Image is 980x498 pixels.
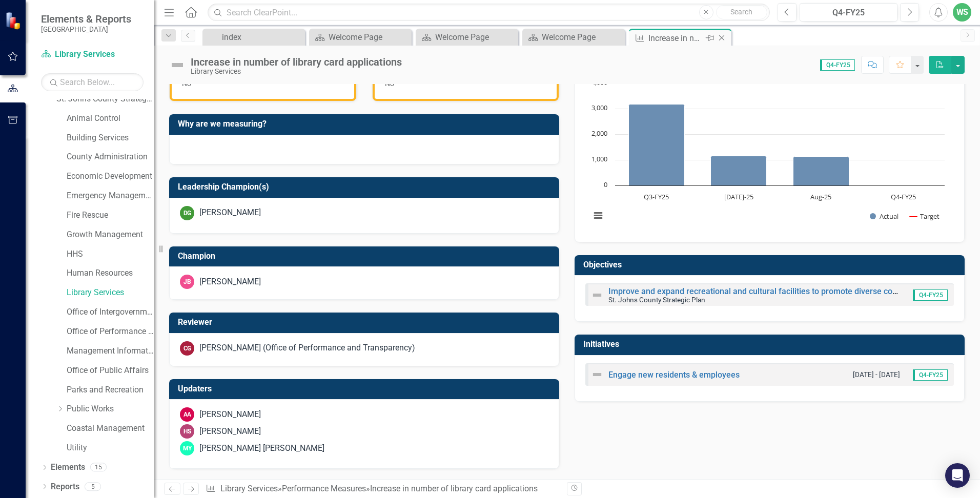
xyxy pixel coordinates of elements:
[585,78,954,232] div: Chart. Highcharts interactive chart.
[5,11,23,29] img: ClearPoint Strategy
[608,296,705,304] small: St. Johns County Strategic Plan
[953,3,971,22] button: WS
[644,192,669,201] text: Q3-FY25
[329,31,409,44] div: Welcome Page
[67,267,154,279] a: Human Resources
[312,31,409,44] a: Welcome Page
[870,212,899,221] button: Show Actual
[199,426,261,438] div: [PERSON_NAME]
[67,326,154,338] a: Office of Performance & Transparency
[178,384,554,393] h3: Updaters
[208,4,770,22] input: Search ClearPoint...
[222,31,302,44] div: index
[800,3,897,22] button: Q4-FY25
[716,5,767,19] button: Search
[51,462,85,473] a: Elements
[199,409,261,421] div: [PERSON_NAME]
[67,210,154,221] a: Fire Rescue
[199,276,261,288] div: [PERSON_NAME]
[945,463,970,488] div: Open Intercom Messenger
[385,79,394,88] span: No
[648,32,703,45] div: Increase in number of library card applications
[435,31,516,44] div: Welcome Page
[282,484,366,493] a: Performance Measures
[180,407,194,422] div: AA
[67,306,154,318] a: Office of Intergovernmental Affairs
[199,443,324,454] div: [PERSON_NAME] [PERSON_NAME]
[891,192,916,201] text: Q4-FY25
[178,318,554,327] h3: Reviewer
[182,79,191,88] span: No
[591,103,607,112] text: 3,000
[67,287,154,299] a: Library Services
[220,484,278,493] a: Library Services
[191,56,402,68] div: Increase in number of library card applications
[67,229,154,241] a: Growth Management
[803,7,894,19] div: Q4-FY25
[585,78,950,232] svg: Interactive chart
[67,248,154,260] a: HHS
[85,482,101,491] div: 5
[810,192,831,201] text: Aug-25
[525,31,622,44] a: Welcome Page
[191,68,402,75] div: Library Services
[542,31,622,44] div: Welcome Page
[178,252,554,261] h3: Champion
[711,156,767,185] path: Jul-25, 1,159. Actual.
[90,463,107,472] div: 15
[604,180,607,189] text: 0
[724,192,753,201] text: [DATE]-25
[180,206,194,220] div: DG
[180,341,194,356] div: CG
[820,59,855,71] span: Q4-FY25
[629,83,904,186] g: Actual, series 1 of 2. Bar series with 4 bars.
[608,370,740,380] a: Engage new residents & employees
[67,190,154,202] a: Emergency Management
[67,403,154,415] a: Public Works
[853,370,900,380] small: [DATE] - [DATE]
[178,119,554,129] h3: Why are we measuring?
[67,442,154,454] a: Utility
[67,171,154,182] a: Economic Development
[583,340,959,349] h3: Initiatives
[418,31,516,44] a: Welcome Page
[205,31,302,44] a: index
[793,156,849,185] path: Aug-25, 1,130. Actual.
[180,424,194,439] div: HS
[591,209,605,223] button: View chart menu, Chart
[41,73,144,91] input: Search Below...
[199,342,415,354] div: [PERSON_NAME] (Office of Performance and Transparency)
[629,104,685,185] path: Q3-FY25, 3,169. Actual.
[56,93,154,105] a: St. Johns County Strategic Plan
[178,182,554,192] h3: Leadership Champion(s)
[206,483,559,495] div: » »
[583,260,959,269] h3: Objectives
[67,384,154,396] a: Parks and Recreation
[67,132,154,144] a: Building Services
[67,151,154,163] a: County Administration
[41,13,131,25] span: Elements & Reports
[67,423,154,434] a: Coastal Management
[51,481,79,493] a: Reports
[41,49,144,60] a: Library Services
[591,129,607,138] text: 2,000
[730,8,752,16] span: Search
[41,25,131,33] small: [GEOGRAPHIC_DATA]
[910,212,940,221] button: Show Target
[913,369,948,381] span: Q4-FY25
[180,275,194,289] div: JB
[913,289,948,301] span: Q4-FY25
[169,57,186,73] img: Not Defined
[591,154,607,163] text: 1,000
[67,345,154,357] a: Management Information Systems
[180,441,194,455] div: MY
[591,289,603,301] img: Not Defined
[370,484,538,493] div: Increase in number of library card applications
[199,207,261,219] div: [PERSON_NAME]
[591,368,603,381] img: Not Defined
[67,113,154,125] a: Animal Control
[67,365,154,377] a: Office of Public Affairs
